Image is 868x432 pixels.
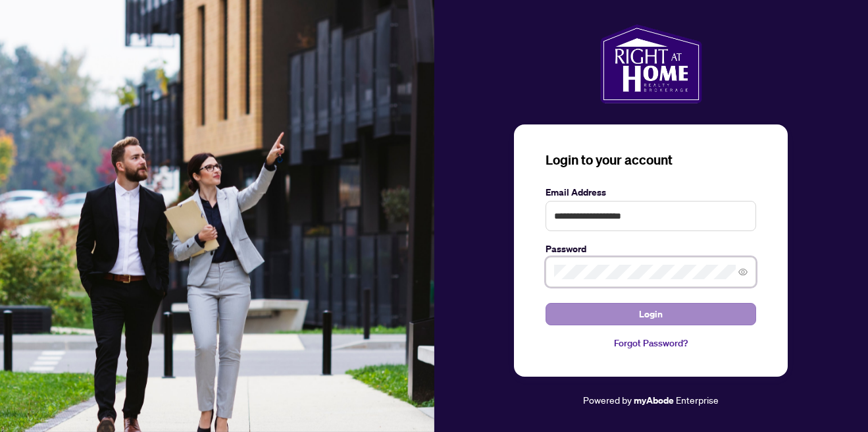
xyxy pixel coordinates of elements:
[676,394,719,406] span: Enterprise
[639,304,663,325] span: Login
[546,242,756,256] label: Password
[600,24,702,103] img: ma-logo
[634,393,674,408] a: myAbode
[546,303,756,325] button: Login
[583,394,632,406] span: Powered by
[738,267,748,277] span: eye
[546,185,756,200] label: Email Address
[546,336,756,350] a: Forgot Password?
[546,151,756,169] h3: Login to your account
